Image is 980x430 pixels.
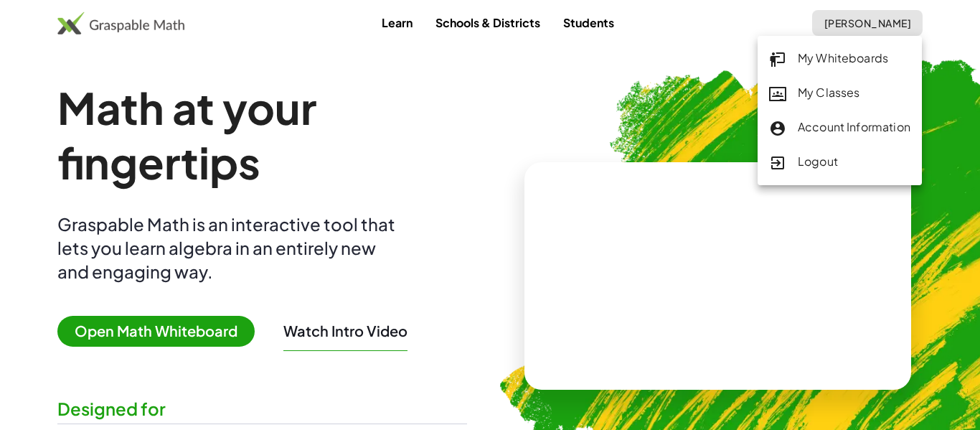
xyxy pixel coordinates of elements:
a: My Classes [758,76,922,111]
div: Account Information [769,118,910,137]
div: Designed for [57,397,467,421]
a: Schools & Districts [424,9,552,36]
div: Graspable Math is an interactive tool that lets you learn algebra in an entirely new and engaging... [57,212,402,284]
div: My Whiteboards [769,50,910,68]
a: Open Math Whiteboard [57,324,266,340]
a: Students [552,9,626,36]
span: Open Math Whiteboard [57,316,255,347]
span: [PERSON_NAME] [824,17,911,29]
a: Learn [370,9,424,36]
a: My Whiteboards [758,42,922,76]
div: Logout [769,153,910,172]
button: Watch Intro Video [283,322,407,340]
h1: Math at your fingertips [57,80,467,190]
button: [PERSON_NAME] [812,10,923,36]
video: What is this? This is dynamic math notation. Dynamic math notation plays a central role in how Gr... [611,223,826,330]
div: My Classes [769,84,910,103]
